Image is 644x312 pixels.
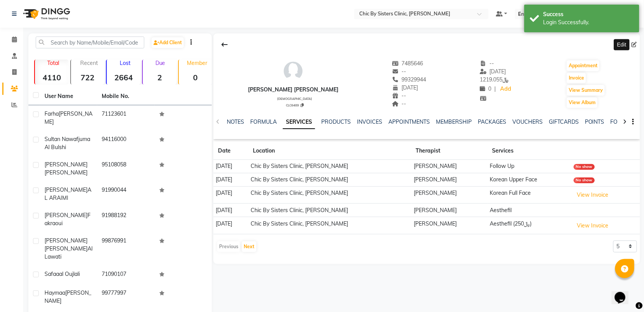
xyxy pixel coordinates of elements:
[411,186,488,204] td: [PERSON_NAME]
[543,10,634,18] div: Success
[97,181,154,207] td: 91990044
[488,173,571,186] td: Korean Upper Face
[388,118,430,125] a: APPOINTMENTS
[478,118,506,125] a: PACKAGES
[45,289,91,304] span: [PERSON_NAME]
[97,131,154,156] td: 94116000
[45,110,59,117] span: farha
[248,160,411,173] td: Chic By Sisters Clinic, [PERSON_NAME]
[97,284,154,310] td: 99777997
[143,73,177,82] strong: 2
[574,164,595,170] div: No show
[45,169,88,176] span: [PERSON_NAME]
[282,60,305,83] img: avatar
[40,88,97,105] th: User Name
[248,173,411,186] td: Chic By Sisters Clinic, [PERSON_NAME]
[574,220,612,232] button: View Invoice
[45,289,65,296] span: haymaa
[45,110,92,125] span: [PERSON_NAME]
[411,160,488,173] td: [PERSON_NAME]
[38,60,69,66] p: Total
[213,204,248,217] td: [DATE]
[283,115,315,129] a: SERVICES
[488,142,571,160] th: Services
[213,142,248,160] th: Date
[480,85,491,92] span: 0
[392,92,406,99] span: --
[357,118,382,125] a: INVOICES
[411,204,488,217] td: [PERSON_NAME]
[502,76,509,83] span: ﷼
[97,232,154,266] td: 99876991
[585,118,604,125] a: POINTS
[392,84,418,91] span: [DATE]
[144,60,177,66] p: Due
[411,217,488,234] td: [PERSON_NAME]
[227,118,244,125] a: NOTES
[45,136,78,143] span: sultan nawaf
[574,178,595,183] div: No show
[213,160,248,173] td: [DATE]
[35,73,69,82] strong: 4110
[392,60,423,67] span: 7485646
[216,37,233,52] div: Back to Client
[392,76,426,83] span: 99329944
[494,85,496,93] span: |
[213,186,248,204] td: [DATE]
[614,39,629,50] div: Edit
[411,142,488,160] th: Therapist
[36,37,144,48] input: Search by Name/Mobile/Email/Code
[97,156,154,181] td: 95108058
[567,60,599,71] button: Appointment
[488,204,571,217] td: Aesthefil
[20,3,72,25] img: logo
[480,68,506,75] span: [DATE]
[488,160,571,173] td: Follow Up
[97,88,154,105] th: Mobile No.
[45,161,88,168] span: [PERSON_NAME]
[612,281,636,304] iframe: chat widget
[107,73,140,82] strong: 2664
[97,105,154,131] td: 71123601
[480,60,494,67] span: --
[179,73,213,82] strong: 0
[480,76,509,83] span: 1219.055
[549,118,579,125] a: GIFTCARDS
[213,217,248,234] td: [DATE]
[392,100,406,107] span: --
[611,118,630,125] a: FORMS
[251,102,339,108] div: CLC6489
[45,271,59,277] span: safaa
[248,217,411,234] td: Chic By Sisters Clinic, [PERSON_NAME]
[411,173,488,186] td: [PERSON_NAME]
[488,186,571,204] td: Korean Full Face
[543,18,634,27] div: Login Successfully.
[567,73,586,83] button: Invoice
[248,142,411,160] th: Location
[277,97,312,101] span: [DEMOGRAPHIC_DATA]
[248,86,339,94] div: [PERSON_NAME] [PERSON_NAME]
[436,118,472,125] a: MEMBERSHIP
[512,118,543,125] a: VOUCHERS
[574,189,612,201] button: View Invoice
[250,118,277,125] a: FORMULA
[321,118,351,125] a: PRODUCTS
[97,207,154,232] td: 91988192
[45,237,88,252] span: [PERSON_NAME] [PERSON_NAME]
[45,186,88,193] span: [PERSON_NAME]
[71,73,105,82] strong: 722
[74,60,105,66] p: Recent
[242,241,256,252] button: Next
[567,85,605,96] button: View Summary
[213,173,248,186] td: [DATE]
[110,60,140,66] p: Lost
[499,84,512,95] a: Add
[45,212,88,219] span: [PERSON_NAME]
[392,68,406,75] span: --
[567,97,598,108] button: View Album
[152,37,184,48] a: Add Client
[97,266,154,284] td: 71090107
[248,186,411,204] td: Chic By Sisters Clinic, [PERSON_NAME]
[488,217,571,234] td: Aesthefil (﷼250)
[248,204,411,217] td: Chic By Sisters Clinic, [PERSON_NAME]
